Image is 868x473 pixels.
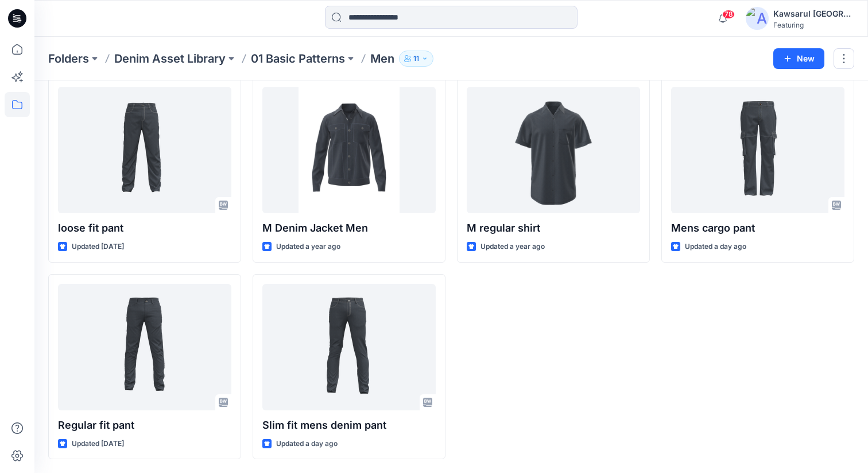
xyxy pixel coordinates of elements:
p: Slim fit mens denim pant [262,417,436,433]
p: Updated a year ago [480,241,545,253]
p: Updated a year ago [276,241,340,253]
p: Updated a day ago [685,241,746,253]
button: New [773,48,824,69]
p: Men [370,51,394,67]
p: 11 [413,52,419,65]
a: Folders [48,51,89,67]
a: M regular shirt [467,87,640,213]
p: Regular fit pant [58,417,231,433]
p: M Denim Jacket Men [262,220,436,236]
p: Updated [DATE] [72,241,124,253]
a: 01 Basic Patterns [251,51,345,67]
a: Slim fit mens denim pant [262,284,436,410]
p: M regular shirt [467,220,640,236]
p: Mens cargo pant [671,220,844,236]
div: Kawsarul [GEOGRAPHIC_DATA] [773,7,854,21]
span: 78 [722,10,735,19]
a: Denim Asset Library [114,51,226,67]
p: Updated a day ago [276,438,338,450]
a: M Denim Jacket Men [262,87,436,213]
a: Mens cargo pant [671,87,844,213]
p: loose fit pant [58,220,231,236]
button: 11 [399,51,433,67]
a: Regular fit pant [58,284,231,410]
a: loose fit pant [58,87,231,213]
img: avatar [746,7,769,30]
div: Featuring [773,21,854,29]
p: Updated [DATE] [72,438,124,450]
